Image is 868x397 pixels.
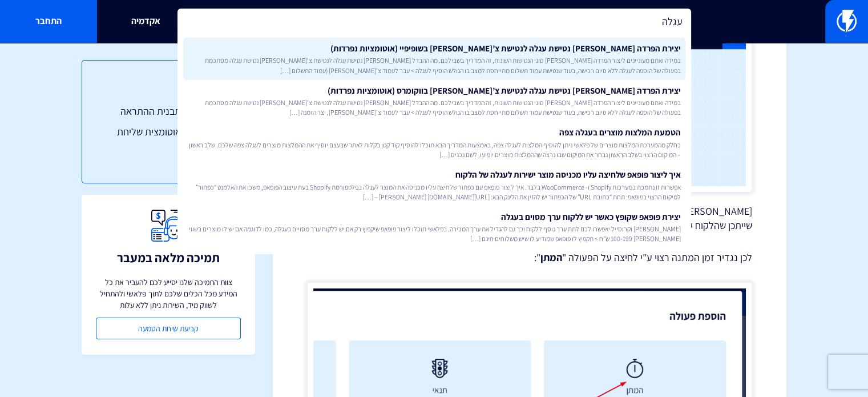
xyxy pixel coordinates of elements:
a: איך ליצור פופאפ שלחיצה עליו מכניסה מוצר ישירות לעגלה של הלקוחאפשרות זו נתמכת במערכות Shopify ו- W... [183,164,685,206]
a: יצירת הפרדה [PERSON_NAME] נטישת עגלה לנטישת צ’[PERSON_NAME] בווקומרס (אוטומציות נפרדות)במידה ואתם... [183,80,685,122]
a: יצירת פופאפ שקופץ כאשר יש ללקוח ערך מסוים בעגלה[PERSON_NAME] וקרוסייל יאפשרו לכם לתת ערך נוסף ללק... [183,206,685,248]
a: איך ניצור את תבנית ההתראה [105,104,232,119]
input: חיפוש מהיר... [177,9,691,35]
p: צוות התמיכה שלנו יסייע לכם להעביר את כל המידע מכל הכלים שלכם לתוך פלאשי ולהתחיל לשווק מיד, השירות... [96,276,241,311]
h3: תמיכה מלאה במעבר [117,251,220,264]
span: במידה ואתם מעוניינים ליצור הפרדה [PERSON_NAME] סוגי הנטישות השונות, זה המדריך בשבילכם. מה ההבדל [... [188,55,681,75]
strong: המתן [540,251,562,264]
h3: תוכן [105,83,232,98]
span: כחלק מהמערכת המלצות מוצרים של פלאשי ניתן להוסיף המלצות לעגלה צפה, באמצעות המדריך הבא תוכלו להוסיף... [188,140,681,159]
span: במידה ואתם מעוניינים ליצור הפרדה [PERSON_NAME] סוגי הנטישות השונות, זה המדריך בשבילכם. מה ההבדל [... [188,98,681,117]
a: איך ניצור את אוטומצית שליחת ההתראה [105,125,232,154]
a: הטמעת המלצות מוצרים בעגלה צפהכחלק מהמערכת המלצות מוצרים של פלאשי ניתן להוסיף המלצות לעגלה צפה, בא... [183,122,685,164]
a: קביעת שיחת הטמעה [96,318,241,339]
p: לכן נגדיר זמן המתנה רצוי ע"י לחיצה על הפעולה " ": [307,250,752,265]
span: אפשרות זו נתמכת במערכות Shopify ו- WooCommerce בלבד. איך ליצור פופאפ עם כפתור שלחיצה עליו מכניסה ... [188,182,681,202]
span: [PERSON_NAME] וקרוסייל יאפשרו לכם לתת ערך נוסף ללקוח וכך גם להגדיל את ערך המכירה. בפלאשי תוכלו לי... [188,224,681,243]
a: יצירת הפרדה [PERSON_NAME] נטישת עגלה לנטישת צ’[PERSON_NAME] בשופיפיי (אוטומציות נפרדות)במידה ואתם... [183,38,685,80]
